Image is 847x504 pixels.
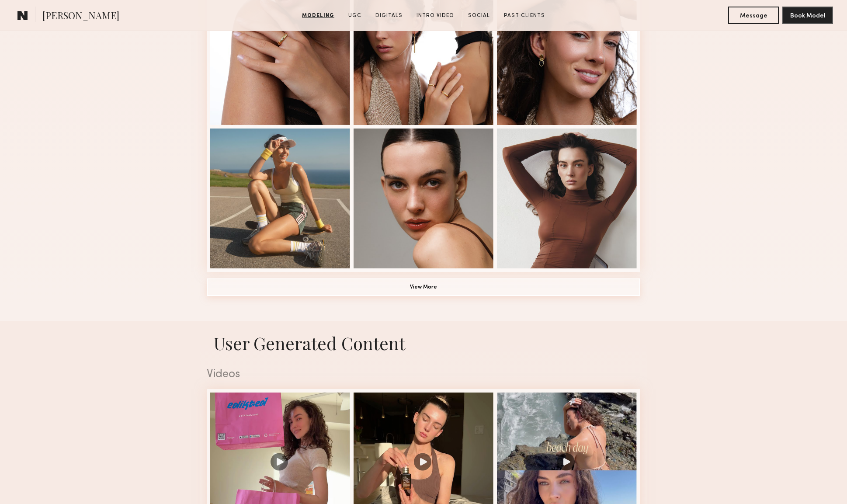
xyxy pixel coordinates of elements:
[413,12,458,20] a: Intro Video
[728,7,779,24] button: Message
[782,7,833,24] button: Book Model
[500,12,548,20] a: Past Clients
[207,278,640,296] button: View More
[299,12,338,20] a: Modeling
[372,12,406,20] a: Digitals
[465,12,493,20] a: Social
[207,369,640,380] div: Videos
[345,12,365,20] a: UGC
[782,11,833,19] a: Book Model
[200,331,647,355] h1: User Generated Content
[42,9,119,24] span: [PERSON_NAME]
